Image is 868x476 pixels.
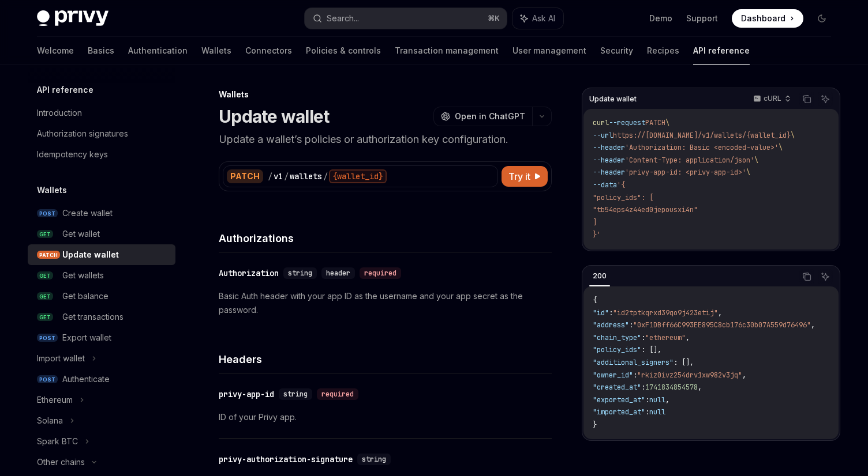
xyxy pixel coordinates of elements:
[455,111,525,122] span: Open in ChatGPT
[305,8,507,29] button: Search...⌘K
[813,9,831,28] button: Toggle dark mode
[37,375,58,384] span: POST
[593,320,629,330] span: "address"
[219,388,274,400] div: privy-app-id
[649,395,665,405] span: null
[37,414,63,428] div: Solana
[641,383,645,392] span: :
[741,13,785,24] span: Dashboard
[37,271,53,280] span: GET
[593,383,641,392] span: "created_at"
[693,37,750,65] a: API reference
[665,118,669,127] span: \
[593,131,613,140] span: --url
[128,37,188,65] a: Authentication
[629,320,633,330] span: :
[28,244,175,265] a: PATCHUpdate wallet
[37,435,78,448] div: Spark BTC
[37,352,85,365] div: Import wallet
[649,13,672,24] a: Demo
[799,92,814,107] button: Copy the contents from the code block
[323,171,328,182] div: /
[306,37,381,65] a: Policies & controls
[37,393,73,407] div: Ethereum
[245,37,292,65] a: Connectors
[37,127,128,141] div: Authorization signatures
[88,37,114,65] a: Basics
[600,37,633,65] a: Security
[633,320,811,330] span: "0xF1DBff66C993EE895C8cb176c30b07A559d76496"
[62,248,119,262] div: Update wallet
[62,227,100,241] div: Get wallet
[62,372,110,386] div: Authenticate
[28,307,175,327] a: GETGet transactions
[593,156,625,165] span: --header
[28,265,175,286] a: GETGet wallets
[288,269,312,278] span: string
[593,118,609,127] span: curl
[609,308,613,318] span: :
[219,454,353,465] div: privy-authorization-signature
[62,310,124,324] div: Get transactions
[268,171,272,182] div: /
[645,333,686,342] span: "ethereum"
[718,308,722,318] span: ,
[732,9,803,28] a: Dashboard
[28,327,175,348] a: POSTExport wallet
[28,103,175,123] a: Introduction
[512,37,586,65] a: User management
[593,168,625,177] span: --header
[593,193,653,202] span: "policy_ids": [
[649,407,665,417] span: null
[593,395,645,405] span: "exported_at"
[327,12,359,25] div: Search...
[593,371,633,380] span: "owner_id"
[37,230,53,239] span: GET
[283,390,308,399] span: string
[433,107,532,126] button: Open in ChatGPT
[593,143,625,152] span: --header
[28,224,175,244] a: GETGet wallet
[360,267,401,279] div: required
[37,334,58,342] span: POST
[799,269,814,284] button: Copy the contents from the code block
[633,371,637,380] span: :
[754,156,758,165] span: \
[28,144,175,165] a: Idempotency keys
[593,308,609,318] span: "id"
[645,383,698,392] span: 1741834854578
[742,371,746,380] span: ,
[818,92,833,107] button: Ask AI
[37,251,60,259] span: PATCH
[219,289,552,317] p: Basic Auth header with your app ID as the username and your app secret as the password.
[593,205,698,214] span: "tb54eps4z44ed0jepousxi4n"
[589,95,637,104] span: Update wallet
[37,183,67,197] h5: Wallets
[219,89,552,100] div: Wallets
[362,455,386,464] span: string
[613,308,718,318] span: "id2tptkqrxd39qo9j423etij"
[593,407,645,417] span: "imported_at"
[779,143,783,152] span: \
[647,37,679,65] a: Recipes
[593,333,641,342] span: "chain_type"
[290,171,322,182] div: wallets
[593,296,597,305] span: {
[219,131,552,148] p: Update a wallet’s policies or authorization key configuration.
[37,209,58,218] span: POST
[589,269,610,283] div: 200
[686,333,690,342] span: ,
[317,388,358,400] div: required
[329,169,387,183] div: {wallet_id}
[219,267,279,279] div: Authorization
[201,37,231,65] a: Wallets
[665,395,669,405] span: ,
[637,371,742,380] span: "rkiz0ivz254drv1xw982v3jq"
[609,118,645,127] span: --request
[274,171,283,182] div: v1
[593,180,617,190] span: --data
[593,358,674,367] span: "additional_signers"
[28,286,175,307] a: GETGet balance
[219,352,552,367] h4: Headers
[37,37,74,65] a: Welcome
